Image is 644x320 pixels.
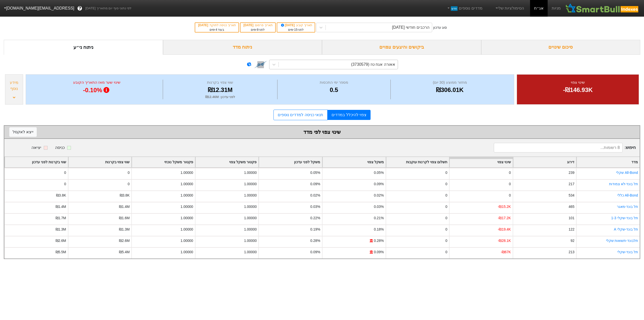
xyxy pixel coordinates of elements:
a: תנאי כניסה למדדים נוספים [273,110,328,120]
div: ₪3.8K [56,193,66,198]
div: תאריך קובע : [280,23,312,27]
span: לפי נתוני סוף יום מתאריך [DATE] [85,6,131,11]
div: 0 [128,181,130,187]
div: שווי צפוי בקרנות [164,80,276,85]
a: תל בונד-שקלי 1-3 [611,216,638,220]
div: 1.00000 [244,249,257,255]
div: ניתוח ני״ע [4,40,163,55]
div: מספר ימי התכסות [279,80,389,85]
div: ₪1.4M [56,204,66,209]
div: 0 [509,193,511,198]
div: 0.18% [374,227,384,232]
img: SmartBull [565,3,640,13]
div: 1.00000 [244,238,257,243]
div: שינוי שער מאז התאריך הקובע [32,80,162,85]
div: -₪15.2K [498,204,511,209]
div: 101 [569,215,574,221]
div: 0.21% [374,215,384,221]
div: 465 [569,204,574,209]
div: 1.00000 [181,249,193,255]
div: -₪17.2K [498,215,511,221]
div: ₪1.3M [119,227,130,232]
div: ₪1.3M [56,227,66,232]
div: 0 [509,181,511,187]
div: ₪1.4M [119,204,130,209]
div: 0.28% [310,238,320,243]
span: ? [78,5,81,12]
div: סוג עדכון [433,25,447,30]
a: תל בונד-מאגר [617,205,638,209]
div: ₪5.4M [119,249,130,255]
div: 0.03% [374,204,384,209]
div: Toggle SortBy [577,157,640,167]
span: חיפוש : [494,143,636,152]
div: Toggle SortBy [195,157,259,167]
div: 0 [64,170,66,175]
img: tase link [254,58,267,71]
div: Toggle SortBy [5,157,68,167]
div: 0 [128,170,130,175]
span: חדש [451,6,458,11]
a: תל בונד-שקלי A [614,227,638,231]
div: 0 [445,204,447,209]
div: 1.00000 [244,181,257,187]
input: 8 רשומות... [494,143,623,152]
div: שינוי צפוי [523,80,632,85]
div: 1.00000 [244,170,257,175]
div: 0 [445,249,447,255]
div: 1.00000 [181,204,193,209]
span: [DATE] [280,23,296,27]
div: Toggle SortBy [450,157,513,167]
div: ₪12.31M [164,85,276,94]
div: -₪67K [501,249,511,255]
div: סיכום שינויים [481,40,640,55]
div: 0 [445,215,447,221]
div: לפני עדכון : ₪12.46M [164,94,276,100]
div: 217 [569,181,574,187]
div: 1.00000 [244,227,257,232]
div: 0.02% [310,193,320,198]
div: Toggle SortBy [513,157,576,167]
div: ₪1.7M [56,215,66,221]
div: -₪28.1K [498,238,511,243]
div: ₪1.6M [119,215,130,221]
div: 1.00000 [181,181,193,187]
div: ₪306.01K [392,85,508,94]
div: Toggle SortBy [386,157,449,167]
div: Toggle SortBy [68,157,132,167]
a: תלבונד-תשואות שקלי [606,239,638,243]
div: בעוד ימים [198,27,236,32]
div: ביקושים והיצעים צפויים [322,40,481,55]
div: ₪2.6M [119,238,130,243]
div: מחזור ממוצע (30 יום) [392,80,508,85]
div: -0.10% [32,85,162,95]
div: -₪19.4K [498,227,511,232]
div: 1.00000 [181,170,193,175]
div: 0 [445,238,447,243]
div: יציאה [31,145,41,151]
div: לפני ימים [280,27,312,32]
div: 0 [445,227,447,232]
div: -₪146.93K [523,85,632,94]
a: הסימולציות שלי [493,3,526,13]
div: 0.05% [374,170,384,175]
div: 239 [569,170,574,175]
div: מידע נוסף [7,80,22,92]
span: [DATE] [198,23,209,27]
div: 0.5 [279,85,389,94]
div: 0.09% [374,181,384,187]
div: 0.02% [374,193,384,198]
div: 122 [569,227,574,232]
div: תאריך כניסה לתוקף : [198,23,236,27]
div: 0.05% [310,170,320,175]
div: 213 [569,249,574,255]
div: 92 [571,238,574,243]
a: All-Bond שקלי [616,171,638,175]
div: כניסה [55,145,65,151]
div: 1.00000 [244,215,257,221]
div: Toggle SortBy [259,157,322,167]
div: 1.00000 [181,215,193,221]
div: 0.09% [374,249,384,255]
span: 15 [294,28,297,31]
div: 1.00000 [244,204,257,209]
